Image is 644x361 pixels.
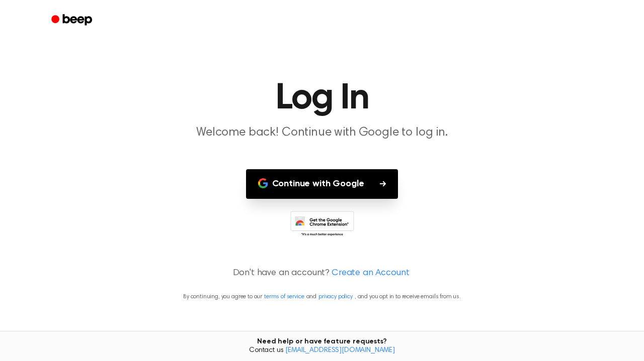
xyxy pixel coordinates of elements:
p: By continuing, you agree to our and , and you opt in to receive emails from us. [12,292,632,301]
a: Beep [44,11,101,30]
button: Continue with Google [246,169,398,199]
p: Don't have an account? [12,267,632,280]
h1: Log In [64,80,580,116]
a: Create an Account [332,267,409,280]
a: privacy policy [318,294,353,300]
a: [EMAIL_ADDRESS][DOMAIN_NAME] [285,347,395,354]
a: terms of service [264,294,304,300]
p: Welcome back! Continue with Google to log in. [129,125,515,141]
span: Contact us [6,346,638,355]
